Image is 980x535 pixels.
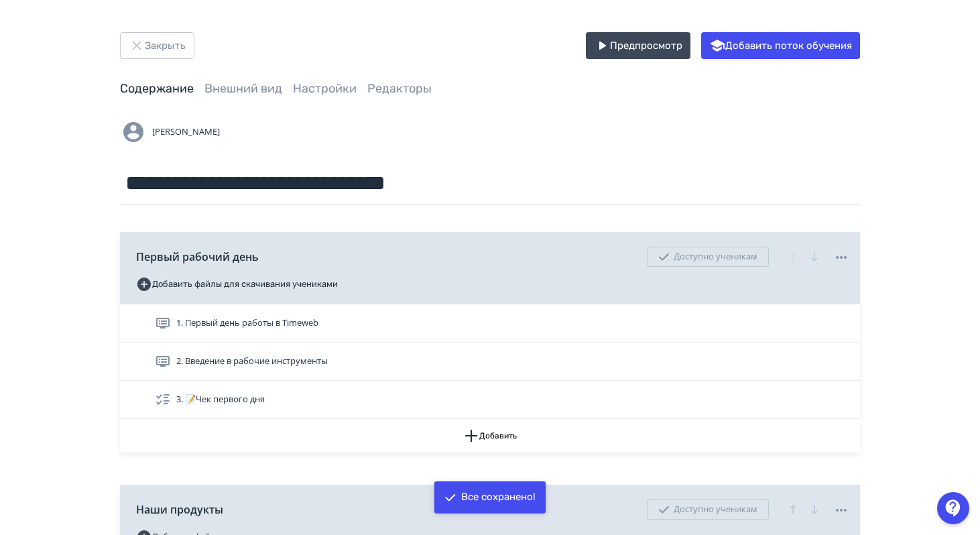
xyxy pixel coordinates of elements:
[136,501,223,518] span: Наши продукты
[152,125,220,139] span: [PERSON_NAME]
[647,247,769,267] div: Доступно ученикам
[176,316,318,330] span: 1. Первый день работы в Timeweb
[120,32,194,59] button: Закрыть
[120,419,860,453] button: Добавить
[647,499,769,520] div: Доступно ученикам
[136,274,338,295] button: Добавить файлы для скачивания учениками
[120,343,860,381] div: 2. Введение в рабочие инструменты
[293,81,357,96] a: Настройки
[120,304,860,343] div: 1. Первый день работы в Timeweb
[701,32,860,59] button: Добавить поток обучения
[461,491,536,504] div: Все сохранено!
[367,81,432,96] a: Редакторы
[120,81,194,96] a: Содержание
[176,355,328,368] span: 2. Введение в рабочие инструменты
[136,249,259,265] span: Первый рабочий день
[120,381,860,419] div: 3. 📝Чек первого дня
[176,393,265,406] span: 3. 📝Чек первого дня
[586,32,690,59] button: Предпросмотр
[204,81,282,96] a: Внешний вид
